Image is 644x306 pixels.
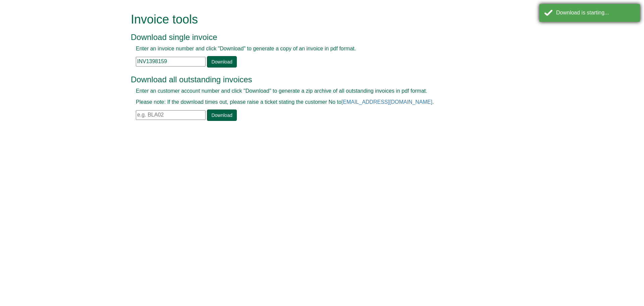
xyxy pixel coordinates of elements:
h3: Download all outstanding invoices [131,75,498,84]
a: Download [207,110,236,121]
p: Please note: If the download times out, please raise a ticket stating the customer No to . [136,98,493,106]
h1: Invoice tools [131,13,498,26]
a: [EMAIL_ADDRESS][DOMAIN_NAME] [341,99,432,105]
p: Enter an customer account number and click "Download" to generate a zip archive of all outstandin... [136,87,493,95]
h3: Download single invoice [131,33,498,42]
p: Enter an invoice number and click "Download" to generate a copy of an invoice in pdf format. [136,45,493,53]
div: Download is starting... [556,9,635,17]
a: Download [207,56,236,68]
input: e.g. INV1234 [136,57,206,67]
input: e.g. BLA02 [136,110,206,120]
